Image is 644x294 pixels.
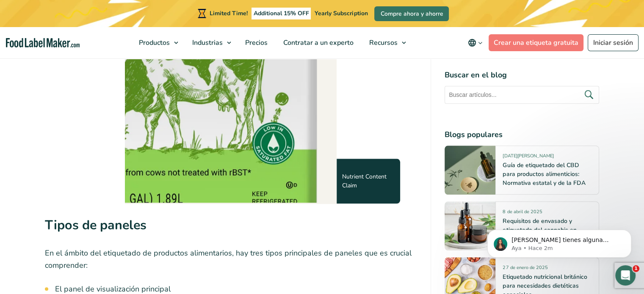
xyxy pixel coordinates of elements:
span: Additional 15% OFF [252,8,311,19]
span: 8 de abril de 2025 [503,209,542,218]
a: Compre ahora y ahorre [374,6,449,21]
iframe: Intercom notifications mensaje [475,212,644,271]
a: Precios [238,27,274,58]
a: Crear una etiqueta gratuita [489,34,583,51]
p: En el ámbito del etiquetado de productos alimentarios, hay tres tipos principales de paneles que ... [45,247,417,272]
span: Limited Time! [210,9,248,17]
span: Contratar a un experto [281,38,354,47]
strong: Tipos de paneles [45,216,146,234]
span: [DATE][PERSON_NAME] [503,153,553,162]
h4: Buscar en el blog [445,69,599,81]
div: Nutrient Content Claim [337,159,400,203]
iframe: Intercom live chat [615,265,636,286]
a: Recursos [362,27,410,58]
a: Guía de etiquetado del CBD para productos alimenticios: Normativa estatal y de la FDA [503,161,585,187]
h4: Blogs populares [445,129,599,140]
span: 1 [633,265,639,272]
a: Productos [131,27,182,58]
span: Recursos [367,38,398,47]
a: Contratar a un experto [276,27,359,58]
a: Iniciar sesión [588,34,638,51]
span: Yearly Subscription [315,9,368,17]
a: Industrias [185,27,235,58]
span: Productos [136,38,171,47]
span: Precios [243,38,268,47]
span: Industrias [190,38,224,47]
input: Buscar artículos... [445,86,599,104]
